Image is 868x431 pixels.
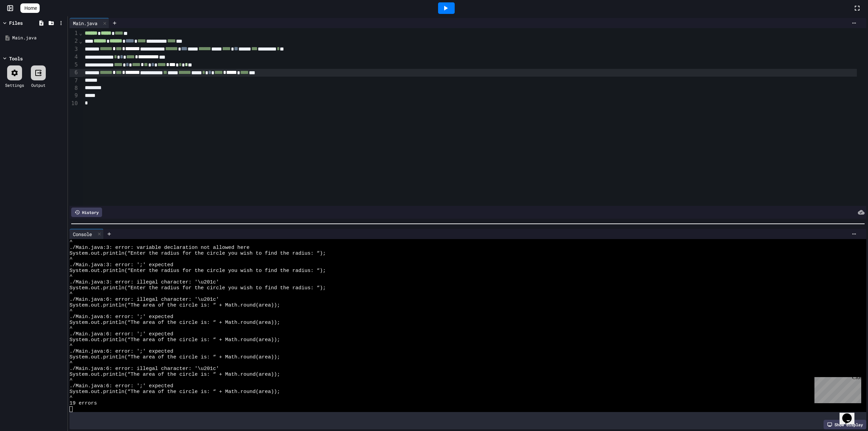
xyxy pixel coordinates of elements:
div: 6 [70,69,79,77]
span: System.out.println(“Enter the radius for the circle you wish to find the radius: “); [70,251,326,256]
iframe: chat widget [812,374,861,403]
div: Files [9,19,23,26]
span: ^ [70,239,73,245]
div: 1 [70,30,79,37]
span: ^ [70,291,73,297]
div: 9 [70,92,79,99]
span: System.out.println(“Enter the radius for the circle you wish to find the radius: “); [70,285,326,291]
div: 2 [70,37,79,45]
span: System.out.println(“The area of the circle is: “ + Math.round(area)); [70,320,280,326]
span: System.out.println(“The area of the circle is: “ + Math.round(area)); [70,372,280,377]
span: System.out.println(“The area of the circle is: “ + Math.round(area)); [70,354,280,360]
span: ./Main.java:6: error: ';' expected [70,331,173,337]
span: System.out.println(“The area of the circle is: “ + Math.round(area)); [70,389,280,395]
span: ^ [70,274,73,279]
a: Home [20,3,40,13]
span: System.out.println(“Enter the radius for the circle you wish to find the radius: “); [70,268,326,274]
span: System.out.println(“The area of the circle is: “ + Math.round(area)); [70,302,280,308]
span: Home [24,5,37,12]
div: 10 [70,100,79,107]
span: ./Main.java:6: error: illegal character: '\u201c' [70,366,219,372]
span: System.out.println(“The area of the circle is: “ + Math.round(area)); [70,337,280,343]
span: Fold line [79,38,83,44]
span: Fold line [79,30,83,36]
span: ^ [70,326,73,331]
div: Output [31,82,45,88]
span: ^ [70,343,73,349]
div: 8 [70,84,79,92]
span: ./Main.java:6: error: ';' expected [70,314,173,320]
span: ^ [70,395,73,400]
span: ./Main.java:3: error: variable declaration not allowed here [70,245,250,251]
div: Main.java [12,35,65,41]
div: History [71,208,102,217]
span: ./Main.java:3: error: illegal character: '\u201c' [70,279,219,285]
div: Tools [9,55,23,62]
span: ./Main.java:6: error: ';' expected [70,383,173,389]
span: ./Main.java:6: error: ';' expected [70,349,173,354]
span: ^ [70,256,73,262]
div: 3 [70,45,79,53]
iframe: chat widget [840,404,861,424]
div: Settings [5,82,24,88]
span: ^ [70,360,73,366]
div: Console [70,231,95,238]
div: Chat with us now!Close [3,3,47,43]
div: Main.java [70,18,109,28]
div: 7 [70,77,79,84]
div: 5 [70,61,79,69]
span: ^ [70,308,73,314]
span: ./Main.java:3: error: ';' expected [70,262,173,268]
div: 4 [70,53,79,61]
span: ^ [70,377,73,383]
span: 19 errors [70,400,97,406]
div: Console [70,229,104,239]
span: ./Main.java:6: error: illegal character: '\u201c' [70,297,219,302]
div: Main.java [70,20,101,27]
div: Show display [824,420,866,429]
